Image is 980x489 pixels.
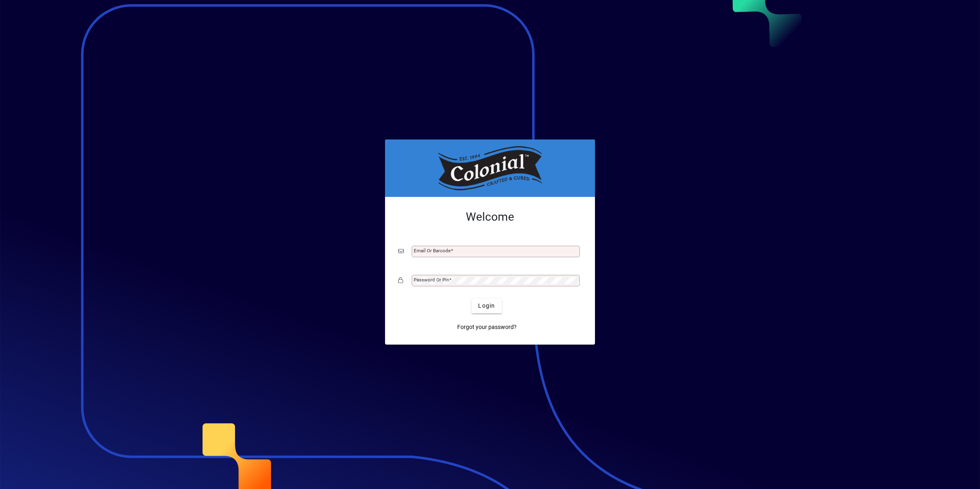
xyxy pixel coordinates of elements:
[457,323,517,331] span: Forgot your password?
[414,248,451,254] mat-label: Email or Barcode
[454,320,520,335] a: Forgot your password?
[472,299,501,313] button: Login
[478,302,495,310] span: Login
[398,210,582,224] h2: Welcome
[414,277,449,283] mat-label: Password or Pin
